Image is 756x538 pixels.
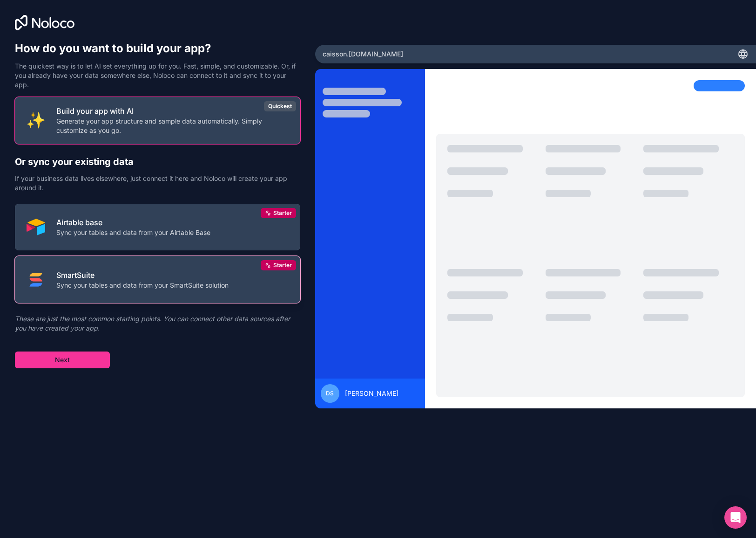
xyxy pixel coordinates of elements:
[15,352,110,368] button: Next
[15,155,300,168] h2: Or sync your existing data
[56,105,289,117] p: Build your app with AI
[56,217,210,228] p: Airtable base
[27,218,45,236] img: AIRTABLE
[56,228,210,237] p: Sync your tables and data from your Airtable Base
[56,117,289,135] p: Generate your app structure and sample data automatically. Simply customize as you go.
[15,62,300,90] p: The quickest way is to let AI set everything up for you. Fast, simple, and customizable. Or, if y...
[345,389,398,398] span: [PERSON_NAME]
[273,262,292,269] span: Starter
[15,97,300,144] button: INTERNAL_WITH_AIBuild your app with AIGenerate your app structure and sample data automatically. ...
[15,256,300,303] button: SMART_SUITESmartSuiteSync your tables and data from your SmartSuite solutionStarter
[264,101,296,111] div: Quickest
[15,204,300,251] button: AIRTABLEAirtable baseSync your tables and data from your Airtable BaseStarter
[15,314,300,333] p: These are just the most common starting points. You can connect other data sources after you have...
[27,111,45,130] img: INTERNAL_WITH_AI
[56,281,229,290] p: Sync your tables and data from your SmartSuite solution
[27,270,45,289] img: SMART_SUITE
[15,174,300,193] p: If your business data lives elsewhere, just connect it here and Noloco will create your app aroun...
[724,506,747,529] div: Open Intercom Messenger
[326,390,334,397] span: DS
[56,269,229,281] p: SmartSuite
[273,209,292,217] span: Starter
[15,41,300,56] h1: How do you want to build your app?
[323,49,403,59] span: caisson .[DOMAIN_NAME]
